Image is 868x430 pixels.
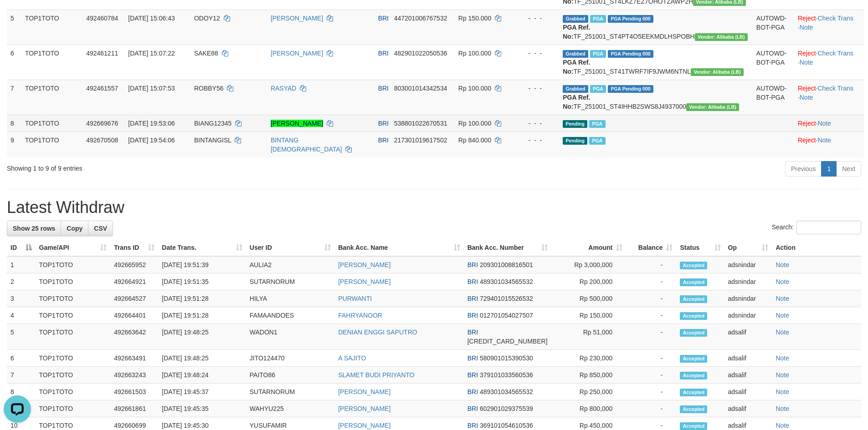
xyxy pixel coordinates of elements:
[94,225,107,232] span: CSV
[559,10,753,45] td: TF_251001_ST4PT4O5EEKMDLHSPOBH
[626,273,676,290] td: -
[821,161,837,177] a: 1
[21,115,82,132] td: TOP1TOTO
[551,400,627,417] td: Rp 800,000
[467,354,478,362] span: BRI
[86,120,118,127] span: 492669676
[798,85,816,92] a: Reject
[110,273,158,290] td: 492664921
[128,120,175,127] span: [DATE] 19:53:06
[724,367,772,384] td: adsalif
[194,120,232,127] span: BIANG12345
[480,354,533,362] span: Copy 580901015390530 to clipboard
[467,405,478,412] span: BRI
[680,422,707,430] span: Accepted
[467,295,478,302] span: BRI
[626,239,676,256] th: Balance: activate to sort column ascending
[794,132,864,157] td: ·
[246,367,334,384] td: PAITO86
[519,49,556,58] div: - - -
[626,307,676,324] td: -
[796,221,861,234] input: Search:
[36,384,111,400] td: TOP1TOTO
[246,239,334,256] th: User ID: activate to sort column ascending
[86,15,118,22] span: 492460784
[338,422,390,429] a: [PERSON_NAME]
[338,388,390,395] a: [PERSON_NAME]
[394,120,447,127] span: Copy 538801022670531 to clipboard
[271,85,297,92] a: RASYAD
[798,137,816,144] a: Reject
[800,94,813,101] a: Note
[626,324,676,350] td: -
[110,367,158,384] td: 492663243
[608,85,653,93] span: PGA Pending
[817,85,853,92] a: Check Trans
[551,239,627,256] th: Amount: activate to sort column ascending
[680,389,707,396] span: Accepted
[589,120,605,128] span: PGA
[563,85,588,93] span: Grabbed
[338,295,372,302] a: PURWANTI
[467,261,478,268] span: BRI
[21,10,82,45] td: TOP1TOTO
[338,371,414,379] a: SLAMET BUDI PRIYANTO
[519,14,556,23] div: - - -
[563,50,588,58] span: Grabbed
[680,295,707,303] span: Accepted
[626,367,676,384] td: -
[338,354,366,362] a: A SAJITO
[110,400,158,417] td: 492661861
[776,422,789,429] a: Note
[724,239,772,256] th: Op: activate to sort column ascending
[21,132,82,157] td: TOP1TOTO
[394,15,447,22] span: Copy 447201006767532 to clipboard
[626,350,676,367] td: -
[7,10,21,45] td: 5
[458,15,491,22] span: Rp 150.000
[776,261,789,268] a: Note
[158,384,246,400] td: [DATE] 19:45:37
[110,290,158,307] td: 492664527
[776,278,789,285] a: Note
[378,50,389,57] span: BRI
[21,80,82,115] td: TOP1TOTO
[158,307,246,324] td: [DATE] 19:51:28
[519,119,556,128] div: - - -
[519,136,556,145] div: - - -
[194,137,231,144] span: BINTANGISL
[13,225,55,232] span: Show 25 rows
[563,120,587,128] span: Pending
[467,371,478,379] span: BRI
[88,221,113,236] a: CSV
[158,350,246,367] td: [DATE] 19:48:25
[776,354,789,362] a: Note
[458,85,491,92] span: Rp 100.000
[338,278,390,285] a: [PERSON_NAME]
[158,290,246,307] td: [DATE] 19:51:28
[563,15,588,23] span: Grabbed
[194,15,220,22] span: ODOY12
[836,161,861,177] a: Next
[158,367,246,384] td: [DATE] 19:48:24
[563,94,590,110] b: PGA Ref. No:
[680,405,707,413] span: Accepted
[36,367,111,384] td: TOP1TOTO
[551,350,627,367] td: Rp 230,000
[785,161,822,177] a: Previous
[110,384,158,400] td: 492661503
[590,50,606,58] span: Marked by adsnindar
[36,239,111,256] th: Game/API: activate to sort column ascending
[7,384,36,400] td: 8
[798,15,816,22] a: Reject
[338,312,382,319] a: FAHRYANOOR
[776,295,789,302] a: Note
[551,324,627,350] td: Rp 51,000
[246,400,334,417] td: WAHYU225
[110,307,158,324] td: 492664401
[480,405,533,412] span: Copy 602901029375539 to clipboard
[691,68,744,76] span: Vendor URL: https://dashboard.q2checkout.com/secure
[21,45,82,80] td: TOP1TOTO
[467,422,478,429] span: BRI
[551,273,627,290] td: Rp 200,000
